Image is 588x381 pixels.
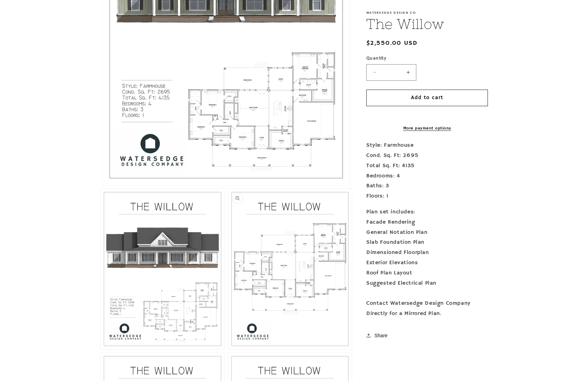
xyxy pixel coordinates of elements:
[366,258,488,268] div: Exterior Elevations
[366,248,488,258] div: Dimensioned Floorplan
[366,298,488,319] div: Contact Watersedge Design Company Directly for a Mirrored Plan.
[366,237,488,248] div: Slab Foundation Plan
[366,328,390,343] button: Share
[366,268,488,278] div: Roof Plan Layout
[366,38,417,48] span: $2,550.00 USD
[366,125,488,132] a: More payment options
[366,278,488,289] div: Suggested Electrical Plan
[366,55,488,62] label: Quantity
[366,140,488,201] p: Style: Farmhouse Cond. Sq. Ft: 2695 Total Sq. Ft: 4135 Bedrooms: 4 Baths: 3 Floors: 1
[366,228,488,238] div: General Notation Plan
[366,11,488,15] p: Watersedge Design Co
[366,217,488,228] div: Facade Rendering
[366,90,488,106] button: Add to cart
[366,15,488,33] h1: The Willow
[366,207,488,217] div: Plan set includes:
